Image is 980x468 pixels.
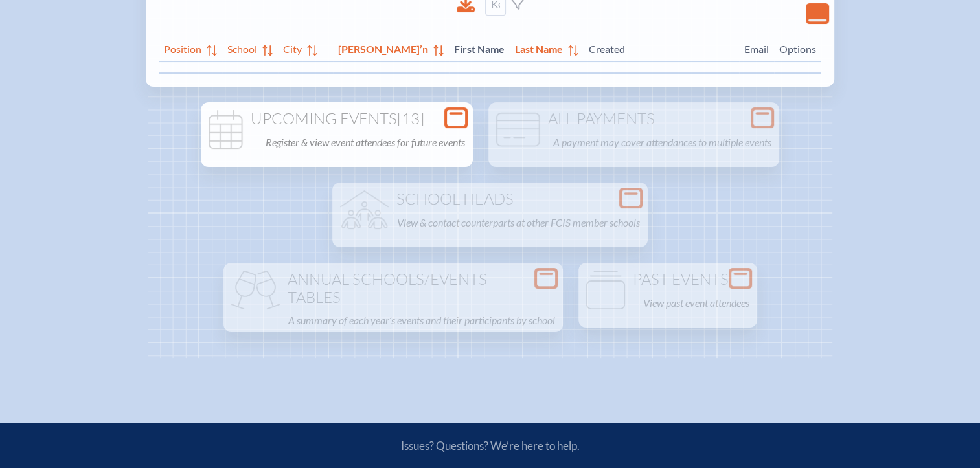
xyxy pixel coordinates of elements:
[266,133,465,151] p: Register & view event attendees for future events
[397,214,640,232] p: View & contact counterparts at other FCIS member schools
[515,40,563,56] span: Last Name
[288,311,555,329] p: A summary of each year’s events and their participants by school
[584,271,752,289] h1: Past Events
[553,133,771,151] p: A payment may cover attendances to multiple events
[164,40,201,56] span: Position
[337,190,643,208] h1: School Heads
[779,40,816,56] span: Options
[338,40,428,56] span: [PERSON_NAME]’n
[397,109,424,128] span: [13]
[283,40,302,56] span: City
[454,40,505,56] span: First Name
[229,271,558,306] h1: Annual Schools/Events Tables
[494,110,774,128] h1: All Payments
[744,40,769,56] span: Email
[262,439,718,452] p: Issues? Questions? We’re here to help.
[589,40,734,56] span: Created
[643,294,749,312] p: View past event attendees
[227,40,257,56] span: School
[206,110,468,128] h1: Upcoming Events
